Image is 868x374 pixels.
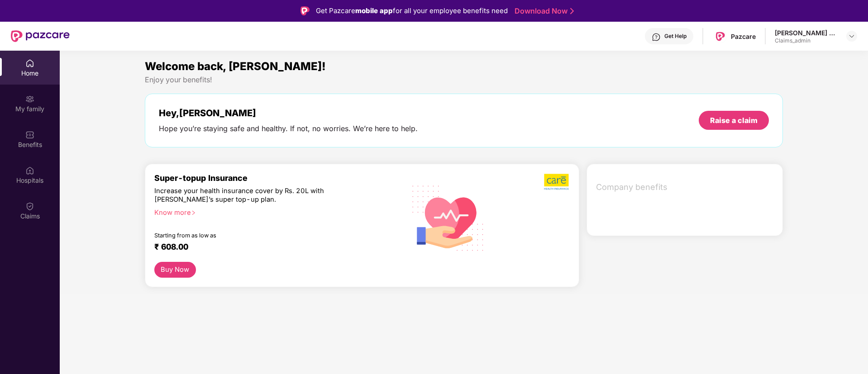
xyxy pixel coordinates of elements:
[145,75,783,85] div: Enjoy your benefits!
[154,187,358,204] div: Increase your health insurance cover by Rs. 20L with [PERSON_NAME]’s super top-up plan.
[191,210,196,215] span: right
[596,181,776,194] span: Company benefits
[159,108,418,118] div: Hey, [PERSON_NAME]
[25,202,34,211] img: svg+xml;base64,PHN2ZyBpZD0iQ2xhaW0iIHhtbG5zPSJodHRwOi8vd3d3LnczLm9yZy8yMDAwL3N2ZyIgd2lkdGg9IjIwIi...
[25,130,34,139] img: svg+xml;base64,PHN2ZyBpZD0iQmVuZWZpdHMiIHhtbG5zPSJodHRwOi8vd3d3LnczLm9yZy8yMDAwL3N2ZyIgd2lkdGg9Ij...
[145,60,326,73] span: Welcome back, [PERSON_NAME]!
[775,28,838,37] div: [PERSON_NAME] Hati
[25,166,34,175] img: svg+xml;base64,PHN2ZyBpZD0iSG9zcGl0YWxzIiB4bWxucz0iaHR0cDovL3d3dy53My5vcmcvMjAwMC9zdmciIHdpZHRoPS...
[154,173,397,183] div: Super-topup Insurance
[544,173,570,190] img: b5dec4f62d2307b9de63beb79f102df3.png
[405,174,491,261] img: svg+xml;base64,PHN2ZyB4bWxucz0iaHR0cDovL3d3dy53My5vcmcvMjAwMC9zdmciIHhtbG5zOnhsaW5rPSJodHRwOi8vd3...
[355,6,393,15] strong: mobile app
[664,33,687,40] div: Get Help
[154,262,196,278] button: Buy Now
[848,33,855,40] img: svg+xml;base64,PHN2ZyBpZD0iRHJvcGRvd24tMzJ4MzIiIHhtbG5zPSJodHRwOi8vd3d3LnczLm9yZy8yMDAwL3N2ZyIgd2...
[316,5,508,16] div: Get Pazcare for all your employee benefits need
[570,6,574,16] img: Stroke
[591,175,783,199] div: Company benefits
[515,6,571,16] a: Download Now
[154,232,358,238] div: Starting from as low as
[714,30,727,43] img: Pazcare_Logo.png
[154,208,391,215] div: Know more
[11,30,70,42] img: New Pazcare Logo
[25,95,34,104] img: svg+xml;base64,PHN2ZyB3aWR0aD0iMjAiIGhlaWdodD0iMjAiIHZpZXdCb3g9IjAgMCAyMCAyMCIgZmlsbD0ibm9uZSIgeG...
[154,242,388,253] div: ₹ 608.00
[25,59,34,68] img: svg+xml;base64,PHN2ZyBpZD0iSG9tZSIgeG1sbnM9Imh0dHA6Ly93d3cudzMub3JnLzIwMDAvc3ZnIiB3aWR0aD0iMjAiIG...
[731,32,756,41] div: Pazcare
[300,6,310,15] img: Logo
[159,124,418,133] div: Hope you’re staying safe and healthy. If not, no worries. We’re here to help.
[652,33,661,42] img: svg+xml;base64,PHN2ZyBpZD0iSGVscC0zMngzMiIgeG1sbnM9Imh0dHA6Ly93d3cudzMub3JnLzIwMDAvc3ZnIiB3aWR0aD...
[775,37,838,44] div: Claims_admin
[710,115,758,125] div: Raise a claim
